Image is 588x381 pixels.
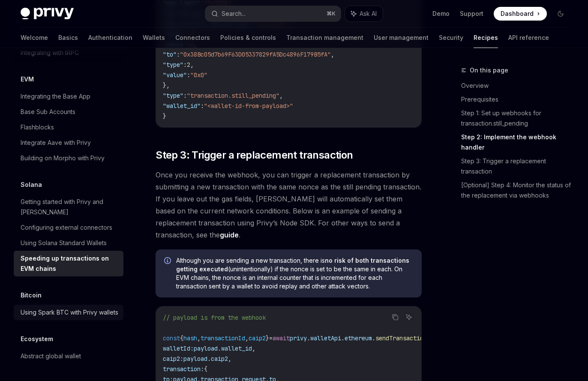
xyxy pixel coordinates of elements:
span: payload [183,355,207,363]
img: dark logo [21,8,74,20]
span: await [273,334,290,342]
a: Connectors [175,27,210,48]
span: Once you receive the webhook, you can trigger a replacement transaction by submitting a new trans... [156,169,422,241]
a: guide [220,231,239,240]
a: Integrate Aave with Privy [14,135,123,150]
span: . [341,334,345,342]
span: , [245,334,249,342]
span: "type" [163,61,183,69]
a: Overview [461,79,574,93]
span: sendTransaction [375,334,427,342]
span: . [372,334,375,342]
div: Using Solana Standard Wallets [21,238,107,248]
a: Welcome [21,27,48,48]
a: Base Sub Accounts [14,104,123,120]
span: const [163,334,180,342]
a: User management [374,27,429,48]
span: , [228,355,231,363]
span: privy [290,334,307,342]
div: Integrate Aave with Privy [21,138,91,148]
span: "0x38Bc05d7b69F63D05337829fA5Dc4896F179B5fA" [180,51,331,58]
span: . [218,345,221,352]
div: Using Spark BTC with Privy wallets [21,307,118,318]
span: { [180,334,183,342]
button: Toggle dark mode [554,7,567,21]
a: Configuring external connectors [14,220,123,235]
a: Policies & controls [220,27,276,48]
span: : [177,51,180,58]
span: transaction: [163,365,204,373]
div: Base Sub Accounts [21,107,75,117]
span: caip2 [211,355,228,363]
span: "transaction.still_pending" [187,92,279,99]
div: Flashblocks [21,122,54,132]
a: [Optional] Step 4: Monitor the status of the replacement via webhooks [461,178,574,202]
a: Step 2: Implement the webhook handler [461,130,574,154]
a: Support [460,9,483,18]
span: . [307,334,310,342]
button: Copy the contents from the code block [390,312,401,323]
span: , [190,61,194,69]
span: Ask AI [360,9,377,18]
span: "value" [163,71,187,79]
span: hash [183,334,197,342]
span: ethereum [345,334,372,342]
strong: no risk of both transactions getting executed [176,257,409,273]
a: Step 1: Set up webhooks for transaction.still_pending [461,106,574,130]
span: "to" [163,51,177,58]
span: , [197,334,201,342]
a: Using Spark BTC with Privy wallets [14,305,123,320]
span: caip2 [249,334,266,342]
a: Authentication [88,27,132,48]
span: walletApi [310,334,341,342]
span: Although you are sending a new transaction, there is (unintentionally) if the nonce is set to be ... [176,256,413,291]
a: Demo [432,9,450,18]
a: API reference [508,27,549,48]
span: : [201,102,204,110]
span: = [269,334,273,342]
span: transactionId [201,334,245,342]
a: Speeding up transactions on EVM chains [14,251,123,276]
h5: EVM [21,74,34,84]
span: . [207,355,211,363]
span: : [183,61,187,69]
span: Step 3: Trigger a replacement transaction [156,148,353,162]
a: Basics [58,27,78,48]
span: "type" [163,92,183,99]
h5: Solana [21,180,42,190]
span: "0x0" [190,71,207,79]
span: : [187,71,190,79]
span: 2 [187,61,190,69]
a: Integrating the Base App [14,89,123,104]
button: Ask AI [403,312,414,323]
span: , [331,51,334,58]
a: Flashblocks [14,120,123,135]
span: Dashboard [501,9,534,18]
h5: Bitcoin [21,290,42,300]
span: "<wallet-id-from-payload>" [204,102,293,110]
span: : [183,92,187,99]
span: , [279,92,283,99]
span: wallet_id [221,345,252,352]
div: Integrating the Base App [21,91,90,102]
div: Getting started with Privy and [PERSON_NAME] [21,197,118,217]
span: }, [163,81,170,89]
a: Getting started with Privy and [PERSON_NAME] [14,194,123,220]
span: ⌘ K [327,10,336,17]
div: Building on Morpho with Privy [21,153,105,163]
div: Speeding up transactions on EVM chains [21,253,118,274]
span: caip2: [163,355,183,363]
span: // payload is from the webhook [163,314,266,321]
a: Transaction management [286,27,363,48]
div: Search... [222,9,246,19]
a: Dashboard [494,7,547,21]
svg: Info [164,257,173,266]
a: Recipes [474,27,498,48]
span: walletId: [163,345,194,352]
div: Configuring external connectors [21,222,112,233]
span: "wallet_id" [163,102,201,110]
span: , [252,345,255,352]
span: On this page [470,65,508,75]
a: Building on Morpho with Privy [14,150,123,166]
span: payload [194,345,218,352]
